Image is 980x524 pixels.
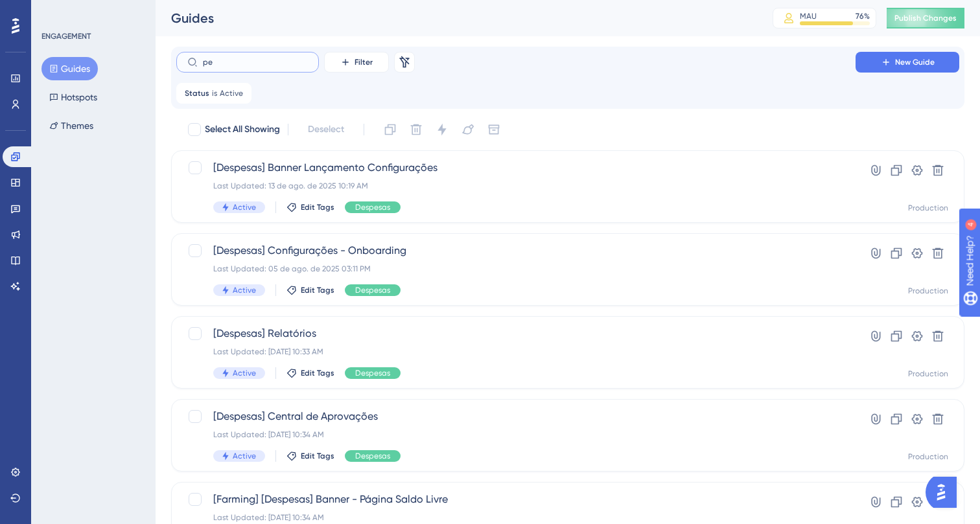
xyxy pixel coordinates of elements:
[355,202,390,212] span: Despesas
[41,31,91,41] div: ENGAGEMENT
[908,369,948,379] div: Production
[213,512,819,523] div: Last Updated: [DATE] 10:34 AM
[233,451,256,461] span: Active
[856,52,959,73] button: New Guide
[41,114,101,137] button: Themes
[894,13,957,23] span: Publish Changes
[355,57,373,67] span: Filter
[213,409,819,424] span: [Despesas] Central de Aprovações
[213,264,819,274] div: Last Updated: 05 de ago. de 2025 03:11 PM
[212,88,217,98] span: is
[301,202,334,212] span: Edit Tags
[286,451,334,461] button: Edit Tags
[213,181,819,191] div: Last Updated: 13 de ago. de 2025 10:19 AM
[301,368,334,378] span: Edit Tags
[895,57,935,67] span: New Guide
[213,243,819,258] span: [Despesas] Configurações - Onboarding
[355,285,390,295] span: Despesas
[908,286,948,296] div: Production
[233,285,256,295] span: Active
[296,118,356,141] button: Deselect
[213,429,819,440] div: Last Updated: [DATE] 10:34 AM
[908,203,948,213] div: Production
[203,58,308,67] input: Search
[887,8,964,28] button: Publish Changes
[213,326,819,341] span: [Despesas] Relatórios
[926,473,964,512] iframe: UserGuiding AI Assistant Launcher
[213,492,819,507] span: [Farming] [Despesas] Banner - Página Saldo Livre
[213,160,819,176] span: [Despesas] Banner Lançamento Configurações
[185,88,209,98] span: Status
[213,347,819,357] div: Last Updated: [DATE] 10:33 AM
[286,285,334,295] button: Edit Tags
[171,9,740,27] div: Guides
[233,368,256,378] span: Active
[220,88,243,98] span: Active
[286,202,334,212] button: Edit Tags
[90,6,94,17] div: 4
[41,57,98,80] button: Guides
[286,368,334,378] button: Edit Tags
[908,451,948,462] div: Production
[308,122,344,137] span: Deselect
[355,368,390,378] span: Despesas
[30,3,81,19] span: Need Help?
[301,285,334,295] span: Edit Tags
[324,52,389,73] button: Filter
[41,85,105,109] button: Hotspots
[800,11,817,21] div: MAU
[233,202,256,212] span: Active
[205,122,280,137] span: Select All Showing
[301,451,334,461] span: Edit Tags
[856,11,870,21] div: 76 %
[355,451,390,461] span: Despesas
